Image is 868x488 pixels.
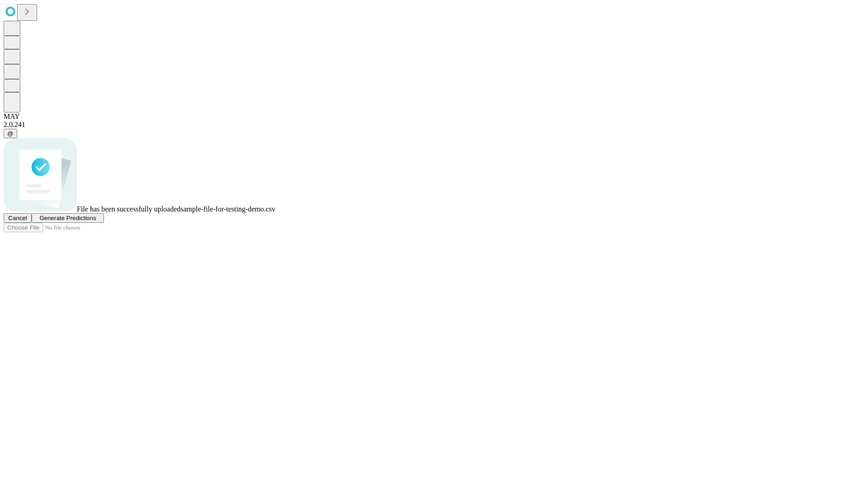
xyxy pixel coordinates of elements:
span: Cancel [8,215,27,221]
button: Cancel [4,213,32,223]
button: Generate Predictions [32,213,104,223]
div: MAY [4,113,864,121]
div: 2.0.241 [4,121,864,129]
span: File has been successfully uploaded [77,205,180,213]
span: sample-file-for-testing-demo.csv [180,205,275,213]
span: Generate Predictions [39,215,96,221]
button: @ [4,129,17,138]
span: @ [7,130,14,137]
